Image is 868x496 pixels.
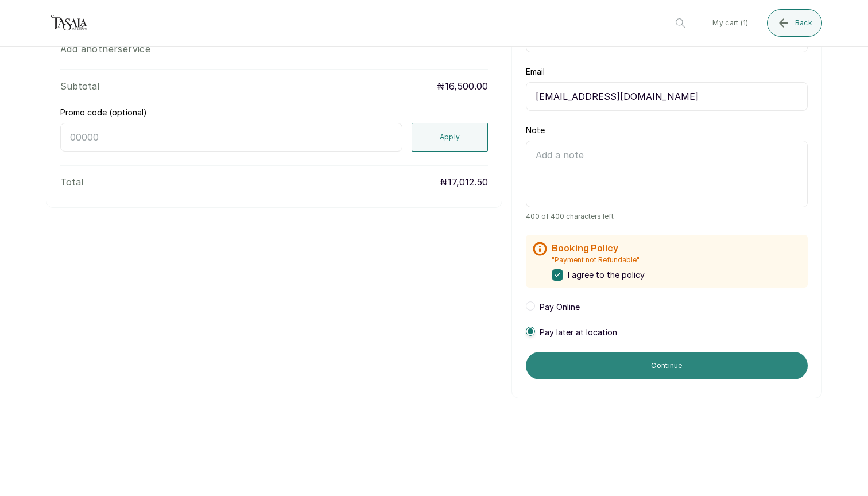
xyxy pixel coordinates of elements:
[568,269,645,281] span: I agree to the policy
[60,79,99,93] p: Subtotal
[60,107,147,118] label: Promo code (optional)
[437,79,488,93] p: ₦16,500.00
[526,125,545,136] label: Note
[767,9,822,37] button: Back
[526,82,808,111] input: email@acme.com
[703,9,757,37] button: My cart (1)
[526,212,808,221] span: 400 of 400 characters left
[540,301,580,313] span: Pay Online
[526,352,808,379] button: Continue
[440,175,488,189] p: ₦17,012.50
[412,123,489,152] button: Apply
[795,18,812,28] span: Back
[540,327,617,338] span: Pay later at location
[60,175,83,189] p: Total
[552,255,645,265] p: "Payment not Refundable"
[60,123,402,152] input: 00000
[552,242,645,255] h2: Booking Policy
[60,42,150,56] button: Add anotherservice
[46,11,92,34] img: business logo
[526,66,545,77] label: Email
